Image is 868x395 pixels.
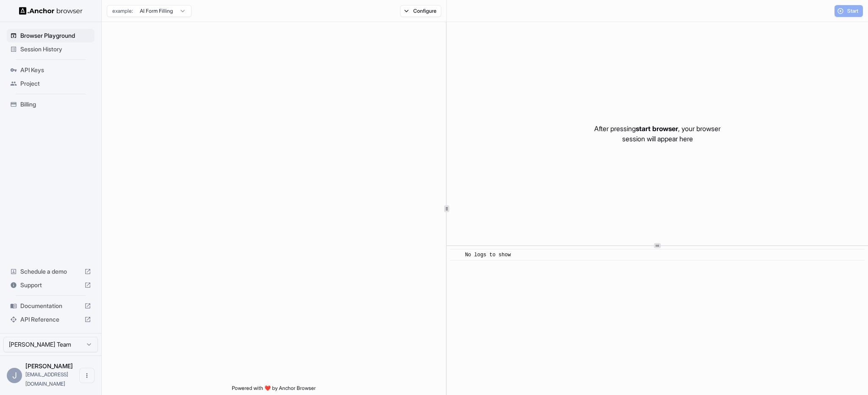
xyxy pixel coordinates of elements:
span: Support [20,281,81,289]
span: Powered with ❤️ by Anchor Browser [232,385,316,395]
span: ​ [454,251,459,259]
span: Schedule a demo [20,267,81,276]
span: No logs to show [465,252,511,258]
span: wjwenn@gmail.com [25,371,68,387]
span: Documentation [20,302,81,310]
p: After pressing , your browser session will appear here [594,123,721,144]
img: Anchor Logo [19,7,83,15]
span: Billing [20,100,91,109]
div: Browser Playground [7,29,95,42]
div: API Keys [7,63,95,77]
div: API Reference [7,313,95,326]
button: Configure [400,5,441,17]
div: Billing [7,98,95,111]
span: Jovan Wong [25,362,73,370]
button: Open menu [79,368,95,383]
span: Session History [20,45,91,53]
span: API Keys [20,66,91,74]
span: example: [112,8,133,14]
div: Project [7,77,95,90]
div: J [7,368,22,383]
div: Documentation [7,299,95,313]
span: Browser Playground [20,31,91,40]
div: Support [7,278,95,292]
div: Schedule a demo [7,265,95,278]
span: API Reference [20,315,81,324]
div: Session History [7,42,95,56]
span: Project [20,79,91,88]
span: start browser [636,124,678,133]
